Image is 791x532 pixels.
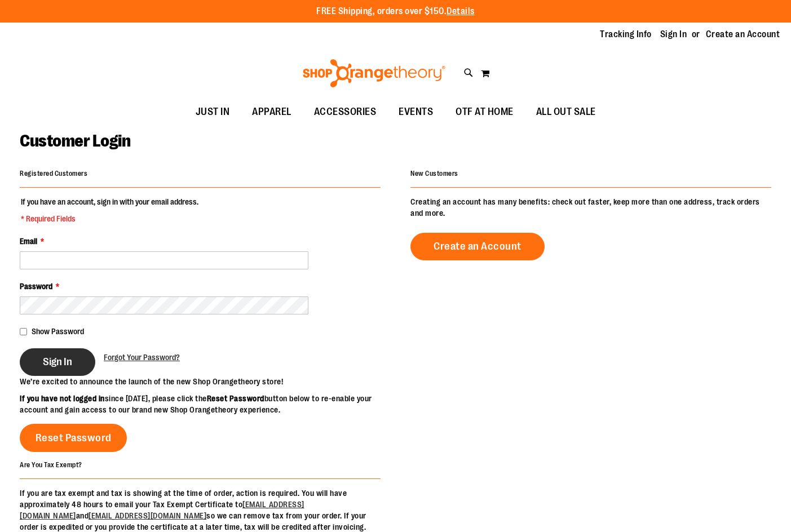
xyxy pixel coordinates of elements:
[536,99,596,125] span: ALL OUT SALE
[660,28,687,41] a: Sign In
[104,353,180,362] span: Forgot Your Password?
[20,424,127,452] a: Reset Password
[43,356,72,368] span: Sign In
[207,394,264,403] strong: Reset Password
[36,432,112,444] span: Reset Password
[20,196,200,224] legend: If you have an account, sign in with your email address.
[20,131,130,150] span: Customer Login
[600,28,652,41] a: Tracking Info
[706,28,780,41] a: Create an Account
[89,511,206,520] a: [EMAIL_ADDRESS][DOMAIN_NAME]
[20,460,82,468] strong: Are You Tax Exempt?
[21,213,198,224] span: * Required Fields
[399,99,433,125] span: EVENTS
[20,393,396,415] p: since [DATE], please click the button below to re-enable your account and gain access to our bran...
[314,99,377,125] span: ACCESSORIES
[104,352,180,363] a: Forgot Your Password?
[20,376,396,387] p: We’re excited to announce the launch of the new Shop Orangetheory store!
[456,99,514,125] span: OTF AT HOME
[20,170,87,178] strong: Registered Customers
[196,99,230,125] span: JUST IN
[20,237,37,246] span: Email
[301,59,447,87] img: Shop Orangetheory
[447,6,475,16] a: Details
[20,394,105,403] strong: If you have not logged in
[252,99,291,125] span: APPAREL
[20,282,52,291] span: Password
[410,170,458,178] strong: New Customers
[410,196,771,219] p: Creating an account has many benefits: check out faster, keep more than one address, track orders...
[32,327,84,336] span: Show Password
[434,240,522,252] span: Create an Account
[410,233,545,260] a: Create an Account
[316,5,475,18] p: FREE Shipping, orders over $150.
[20,348,95,376] button: Sign In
